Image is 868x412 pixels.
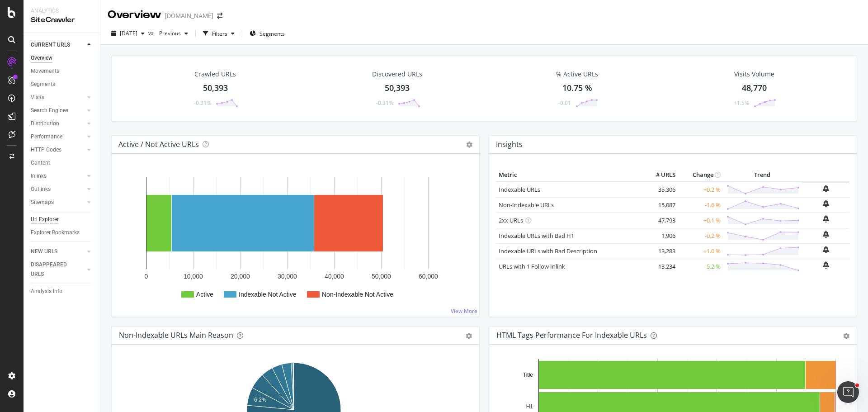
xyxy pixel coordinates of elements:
[466,333,472,339] div: gear
[31,198,85,207] a: Sitemaps
[837,381,859,403] iframe: Intercom live chat
[31,215,59,224] div: Url Explorer
[31,198,54,207] div: Sitemaps
[31,145,61,155] div: HTTP Codes
[823,215,829,223] div: bell-plus
[184,273,203,280] text: 10,000
[642,228,678,243] td: 1,906
[31,15,93,25] div: SiteCrawler
[499,201,554,209] a: Non-Indexable URLs
[113,53,138,59] div: Mots-clés
[734,70,774,79] div: Visits Volume
[31,80,55,89] div: Segments
[24,24,102,31] div: Domaine: [DOMAIN_NAME]
[25,14,44,22] div: v 4.0.25
[642,213,678,228] td: 47,793
[496,138,523,151] h4: Insights
[678,168,723,182] th: Change
[31,7,93,15] div: Analytics
[642,197,678,213] td: 15,087
[31,228,94,237] a: Explorer Bookmarks
[723,168,802,182] th: Trend
[239,291,297,298] text: Indexable Not Active
[278,273,297,280] text: 30,000
[259,30,285,38] span: Segments
[823,185,829,192] div: bell-plus
[496,331,647,340] div: HTML Tags Performance for Indexable URLs
[499,185,540,194] a: Indexable URLs
[376,99,393,107] div: -0.31%
[556,70,598,79] div: % Active URLs
[642,168,678,182] th: # URLS
[108,7,161,23] div: Overview
[14,14,22,22] img: logo_orange.svg
[203,82,228,94] div: 50,393
[466,142,472,148] i: Options
[196,291,213,298] text: Active
[31,247,57,256] div: NEW URLS
[31,106,85,115] a: Search Engines
[31,66,59,76] div: Movements
[31,215,94,224] a: Url Explorer
[119,168,472,309] svg: A chart.
[31,247,85,256] a: NEW URLS
[14,24,22,31] img: website_grey.svg
[419,273,438,280] text: 60,000
[246,26,288,41] button: Segments
[31,40,85,50] a: CURRENT URLS
[562,82,592,94] div: 10.75 %
[31,260,85,279] a: DISAPPEARED URLS
[322,291,393,298] text: Non-Indexable Not Active
[37,52,44,60] img: tab_domain_overview_orange.svg
[31,106,68,115] div: Search Engines
[254,397,267,403] text: 6.2%
[145,273,148,280] text: 0
[678,197,723,213] td: -1.6 %
[31,158,94,168] a: Content
[120,29,137,37] span: 2025 Sep. 20th
[47,53,70,59] div: Domaine
[823,200,829,207] div: bell-plus
[742,82,767,94] div: 48,770
[156,26,192,41] button: Previous
[231,273,250,280] text: 20,000
[31,171,47,181] div: Inlinks
[108,26,148,41] button: [DATE]
[31,93,44,102] div: Visits
[451,307,477,315] a: View More
[31,80,94,89] a: Segments
[31,260,76,279] div: DISAPPEARED URLS
[499,262,565,270] a: URLs with 1 Follow Inlink
[148,29,156,37] span: vs
[499,232,574,240] a: Indexable URLs with Bad H1
[31,132,85,142] a: Performance
[31,119,59,128] div: Distribution
[734,99,749,107] div: +1.5%
[678,182,723,198] td: +0.2 %
[217,13,222,19] div: arrow-right-arrow-left
[199,26,238,41] button: Filters
[194,99,211,107] div: -0.31%
[678,243,723,259] td: +1.0 %
[31,228,80,237] div: Explorer Bookmarks
[31,132,62,142] div: Performance
[499,216,523,224] a: 2xx URLs
[165,11,213,20] div: [DOMAIN_NAME]
[372,70,422,79] div: Discovered URLs
[31,287,94,296] a: Analysis Info
[385,82,410,94] div: 50,393
[212,30,227,38] div: Filters
[31,171,85,181] a: Inlinks
[496,168,642,182] th: Metric
[31,158,50,168] div: Content
[372,273,391,280] text: 50,000
[31,40,70,50] div: CURRENT URLS
[642,259,678,274] td: 13,234
[31,53,52,63] div: Overview
[31,119,85,128] a: Distribution
[31,185,85,194] a: Outlinks
[325,273,344,280] text: 40,000
[843,333,849,339] div: gear
[499,247,597,255] a: Indexable URLs with Bad Description
[31,145,85,155] a: HTTP Codes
